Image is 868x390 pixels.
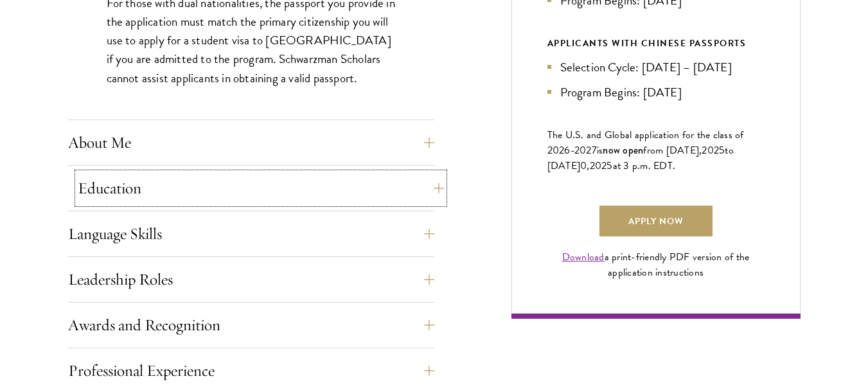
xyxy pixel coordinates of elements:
span: is [597,143,603,158]
span: to [DATE] [547,143,734,173]
a: Apply Now [599,206,713,236]
button: Language Skills [68,218,434,249]
span: from [DATE], [643,143,702,158]
span: 202 [702,143,719,158]
span: 5 [719,143,725,158]
span: 202 [590,158,607,173]
span: The U.S. and Global application for the class of 202 [547,127,744,158]
span: 5 [607,158,612,173]
span: , [587,158,589,173]
button: About Me [68,127,434,158]
a: Download [562,249,605,265]
div: APPLICANTS WITH CHINESE PASSPORTS [547,35,765,51]
button: Leadership Roles [68,264,434,295]
div: a print-friendly PDF version of the application instructions [547,249,765,280]
span: at 3 p.m. EDT. [613,158,676,173]
span: 7 [592,143,597,158]
span: 0 [580,158,587,173]
span: now open [603,143,643,157]
span: 6 [564,143,570,158]
button: Professional Experience [68,355,434,386]
button: Education [78,173,444,204]
li: Selection Cycle: [DATE] – [DATE] [547,58,765,76]
button: Awards and Recognition [68,310,434,341]
span: -202 [571,143,592,158]
li: Program Begins: [DATE] [547,83,765,102]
